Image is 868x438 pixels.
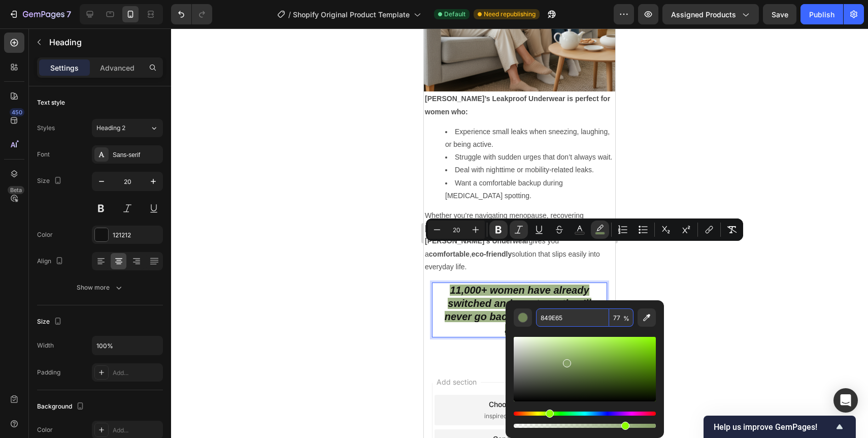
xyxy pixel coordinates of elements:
div: Size [37,315,64,329]
div: Undo/Redo [171,4,212,24]
span: / [288,9,291,20]
div: Open Intercom Messenger [833,388,858,413]
p: Advanced [100,62,135,73]
span: Shopify Original Product Template [293,9,410,20]
button: Save [763,4,796,24]
button: Show survey - Help us improve GemPages! [714,421,846,433]
div: Add... [113,368,160,378]
p: Heading [49,36,159,48]
div: Width [37,341,54,350]
div: Align [37,255,65,268]
div: Sans-serif [113,150,160,160]
input: E.g FFFFFF [536,308,609,327]
div: Padding [37,368,60,377]
p: Settings [50,62,79,73]
button: Assigned Products [662,4,759,24]
span: Assigned Products [671,9,736,20]
div: Editor contextual toolbar [426,218,743,241]
div: 121212 [113,231,160,240]
div: Text style [37,98,65,107]
div: Publish [809,9,834,20]
span: % [623,313,629,324]
input: Auto [92,336,162,355]
span: Help us improve GemPages! [714,422,833,432]
iframe: Design area [424,28,615,438]
div: Generate layout [69,405,122,416]
button: Heading 2 [92,119,163,137]
span: Save [772,10,788,19]
div: Styles [37,123,55,133]
button: 7 [4,4,76,24]
div: Beta [8,186,24,194]
span: Default [444,10,465,19]
div: Show more [77,283,124,293]
div: 450 [10,108,24,116]
div: Font [37,150,50,159]
p: 7 [66,8,71,20]
span: Need republishing [484,10,536,19]
div: Color [37,425,53,434]
div: Background [37,400,86,414]
button: Show more [37,278,163,297]
div: Size [37,174,64,188]
div: Color [37,230,53,239]
span: Heading 2 [96,123,125,133]
div: Hue [514,412,656,416]
div: Add... [113,426,160,435]
button: Publish [800,4,843,24]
